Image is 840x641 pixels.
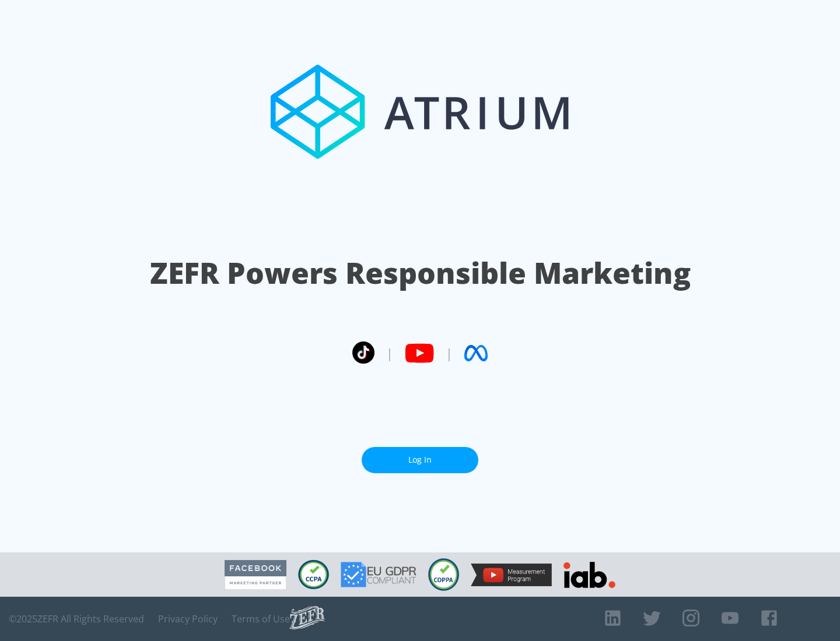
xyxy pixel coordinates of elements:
span: | [446,344,453,362]
h1: ZEFR Powers Responsible Marketing [150,253,691,293]
a: Terms of Use [232,613,290,625]
img: YouTube Measurement Program [471,563,552,586]
span: | [386,344,393,362]
img: IAB [563,562,615,588]
a: Log In [362,447,478,473]
a: Privacy Policy [158,613,218,625]
img: CCPA Compliant [298,560,329,589]
img: COPPA Compliant [428,558,459,591]
img: Facebook Marketing Partner [225,560,286,590]
span: © 2025 ZEFR All Rights Reserved [9,613,144,625]
img: GDPR Compliant [341,562,416,587]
